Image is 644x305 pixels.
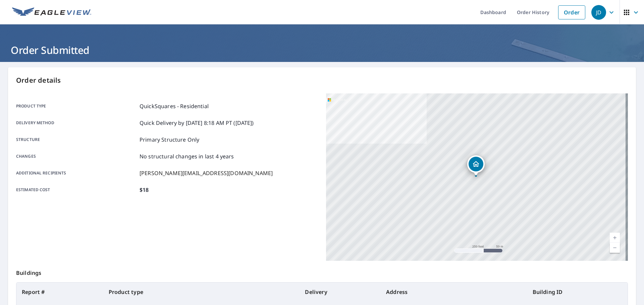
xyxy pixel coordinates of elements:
p: Buildings [16,261,628,282]
p: No structural changes in last 4 years [140,152,234,160]
th: Report # [16,283,103,301]
p: Quick Delivery by [DATE] 8:18 AM PT ([DATE]) [140,119,254,127]
p: Structure [16,136,137,144]
h1: Order Submitted [8,43,636,57]
p: Order details [16,75,628,85]
th: Delivery [300,283,381,301]
div: Dropped pin, building 1, Residential property, 17 Fall Brk Avon, CT 06001 [467,155,485,176]
p: Estimated cost [16,186,137,194]
img: EV Logo [12,7,91,17]
p: Delivery method [16,119,137,127]
th: Building ID [527,283,628,301]
p: Changes [16,152,137,160]
a: Current Level 17, Zoom In [610,233,620,243]
p: Additional recipients [16,169,137,177]
p: Primary Structure Only [140,136,199,144]
p: Product type [16,102,137,110]
th: Product type [103,283,300,301]
th: Address [381,283,527,301]
p: QuickSquares - Residential [140,102,209,110]
p: [PERSON_NAME][EMAIL_ADDRESS][DOMAIN_NAME] [140,169,273,177]
p: $18 [140,186,149,194]
a: Order [558,5,585,19]
div: JD [591,5,606,20]
a: Current Level 17, Zoom Out [610,243,620,253]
